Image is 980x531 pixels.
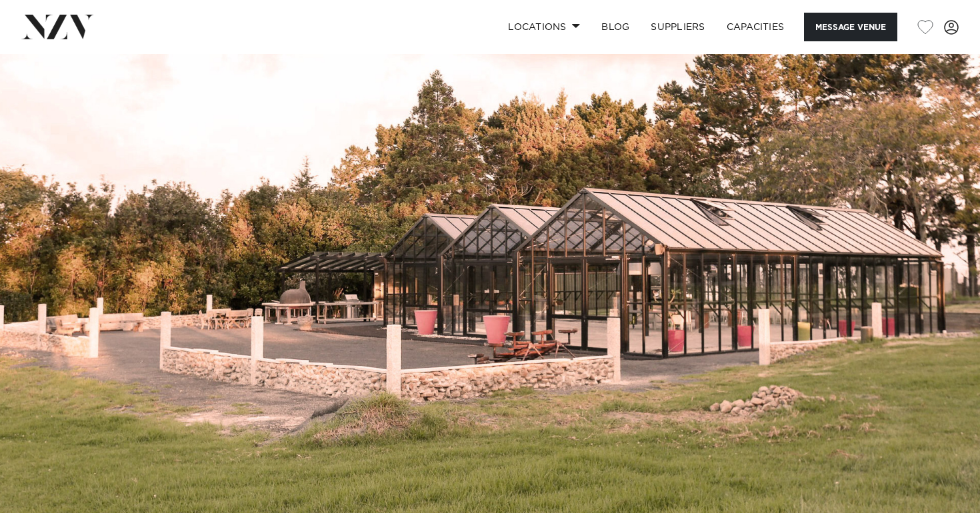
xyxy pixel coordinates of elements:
[591,13,640,41] a: BLOG
[640,13,715,41] a: SUPPLIERS
[497,13,591,41] a: Locations
[716,13,795,41] a: Capacities
[804,13,897,41] button: Message Venue
[21,15,94,39] img: nzv-logo.png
